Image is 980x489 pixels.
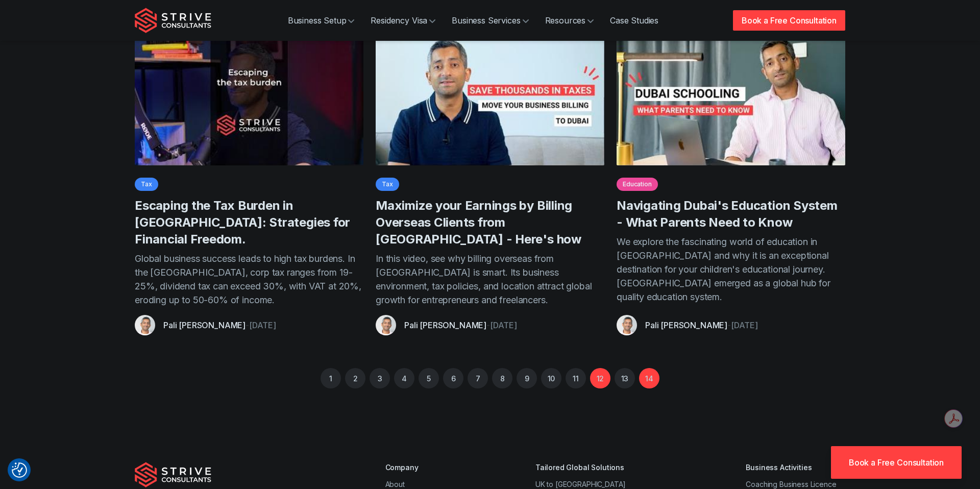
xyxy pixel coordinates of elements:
[419,368,439,388] a: 5
[492,368,512,388] a: 8
[135,178,158,191] a: Tax
[490,320,517,330] time: [DATE]
[376,252,604,307] p: In this video, see why billing overseas from [GEOGRAPHIC_DATA] is smart. Its business environment...
[733,10,845,31] a: Book a Free Consultation
[345,368,365,388] a: 2
[362,10,444,31] a: Residency Visa
[12,462,27,478] img: Revisit consent button
[746,462,845,473] div: Business Activities
[566,368,586,388] a: 11
[517,368,537,388] a: 9
[280,10,363,31] a: Business Setup
[249,320,276,330] time: [DATE]
[135,37,363,165] img: Escaping the Tax Burden: How Dubai Offers a Financial Haven for Successful Business Owners
[135,315,155,335] img: Pali Banwait, CEO, Strive Consultants, Dubai, UAE
[385,462,477,473] div: Company
[617,198,838,230] a: Navigating Dubai's Education System - What Parents Need to Know
[541,368,561,388] a: 10
[617,315,637,335] img: Pali Banwait, CEO, Strive Consultants, Dubai, UAE
[831,446,962,479] a: Book a Free Consultation
[639,368,659,388] a: 14
[370,368,390,388] a: 3
[617,37,845,165] img: Dubai Education System - What Parents Need to Know
[135,252,363,307] p: Global business success leads to high tax burdens. In the [GEOGRAPHIC_DATA], corp tax ranges from...
[376,37,604,165] img: Maximize your Earnings by Billing Overseas Clients from Dubai - Here's how
[135,8,211,33] img: Strive Consultants
[746,480,836,488] a: Coaching Business Licence
[731,320,758,330] time: [DATE]
[535,462,687,473] div: Tailored Global Solutions
[321,368,341,388] a: 1
[727,320,731,330] span: -
[615,368,635,388] a: 13
[163,320,246,330] a: Pali [PERSON_NAME]
[443,368,463,388] a: 6
[246,320,249,330] span: -
[617,235,845,307] p: We explore the fascinating world of education in [GEOGRAPHIC_DATA] and why it is an exceptional d...
[135,335,845,388] nav: Pagination Navigation
[135,198,350,247] a: Escaping the Tax Burden in [GEOGRAPHIC_DATA]: Strategies for Financial Freedom.
[135,462,211,487] img: Strive Consultants
[385,480,405,488] a: About
[376,178,399,191] a: Tax
[537,10,602,31] a: Resources
[376,315,396,335] img: Pali Banwait, CEO, Strive Consultants, Dubai, UAE
[590,368,610,388] a: 12
[394,368,414,388] a: 4
[404,320,486,330] a: Pali [PERSON_NAME]
[602,10,667,31] a: Case Studies
[535,480,626,488] a: UK to [GEOGRAPHIC_DATA]
[12,462,27,478] button: Consent Preferences
[617,178,658,191] a: Education
[486,320,490,330] span: -
[376,198,581,247] a: Maximize your Earnings by Billing Overseas Clients from [GEOGRAPHIC_DATA] - Here's how
[444,10,536,31] a: Business Services
[645,320,727,330] a: Pali [PERSON_NAME]
[468,368,488,388] a: 7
